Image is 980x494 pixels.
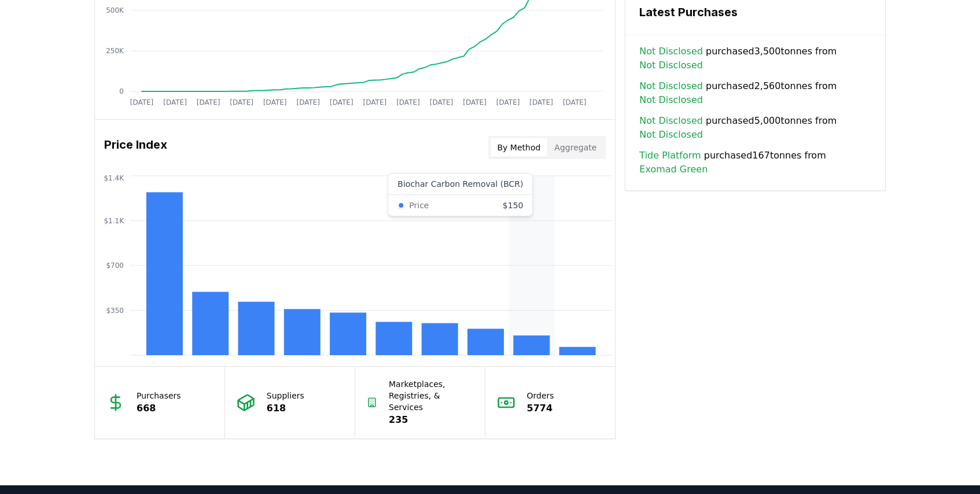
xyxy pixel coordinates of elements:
span: purchased 167 tonnes from [639,149,871,176]
tspan: [DATE] [396,98,420,106]
tspan: [DATE] [163,98,187,106]
p: 618 [267,401,304,415]
span: purchased 3,500 tonnes from [639,45,871,72]
tspan: [DATE] [463,98,487,106]
tspan: [DATE] [330,98,353,106]
a: Tide Platform [639,149,701,163]
a: Not Disclosed [639,79,703,93]
tspan: [DATE] [496,98,520,106]
tspan: $1.4K [104,174,124,182]
p: 235 [389,413,473,427]
tspan: [DATE] [130,98,154,106]
a: Not Disclosed [639,45,703,58]
a: Not Disclosed [639,93,703,107]
p: 5774 [527,401,554,415]
tspan: [DATE] [263,98,287,106]
tspan: $350 [106,307,124,315]
tspan: [DATE] [296,98,320,106]
p: Purchasers [137,390,181,401]
h3: Latest Purchases [639,3,871,21]
p: Orders [527,390,554,401]
h3: Price Index [104,136,167,159]
tspan: $1.1K [104,217,124,225]
button: Aggregate [547,138,603,157]
tspan: [DATE] [197,98,220,106]
tspan: 250K [106,47,124,55]
a: Not Disclosed [639,58,703,72]
tspan: [DATE] [529,98,553,106]
a: Not Disclosed [639,114,703,128]
a: Exomad Green [639,163,708,176]
a: Not Disclosed [639,128,703,142]
tspan: [DATE] [563,98,587,106]
tspan: [DATE] [363,98,387,106]
p: Marketplaces, Registries, & Services [389,378,473,413]
span: purchased 2,560 tonnes from [639,79,871,107]
span: purchased 5,000 tonnes from [639,114,871,142]
tspan: 0 [119,87,124,95]
tspan: $700 [106,261,124,270]
tspan: [DATE] [230,98,253,106]
tspan: [DATE] [430,98,454,106]
button: By Method [491,138,548,157]
p: Suppliers [267,390,304,401]
tspan: 500K [106,6,124,14]
p: 668 [137,401,181,415]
